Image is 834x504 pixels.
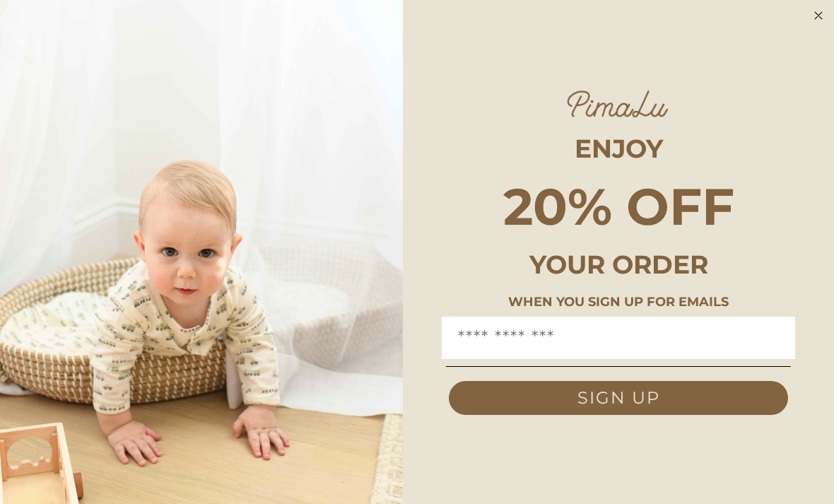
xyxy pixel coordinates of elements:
input: Email Address [446,324,791,352]
span: 20% OFF [503,175,734,238]
span: YOUR ORDER [529,249,708,280]
button: Close dialog [810,7,827,24]
img: PIMALU [565,89,671,119]
span: WHEN YOU SIGN UP FOR EMAILS [508,294,729,310]
button: SIGN UP [449,381,788,415]
span: ENJOY [575,133,663,164]
img: underline [446,366,791,367]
